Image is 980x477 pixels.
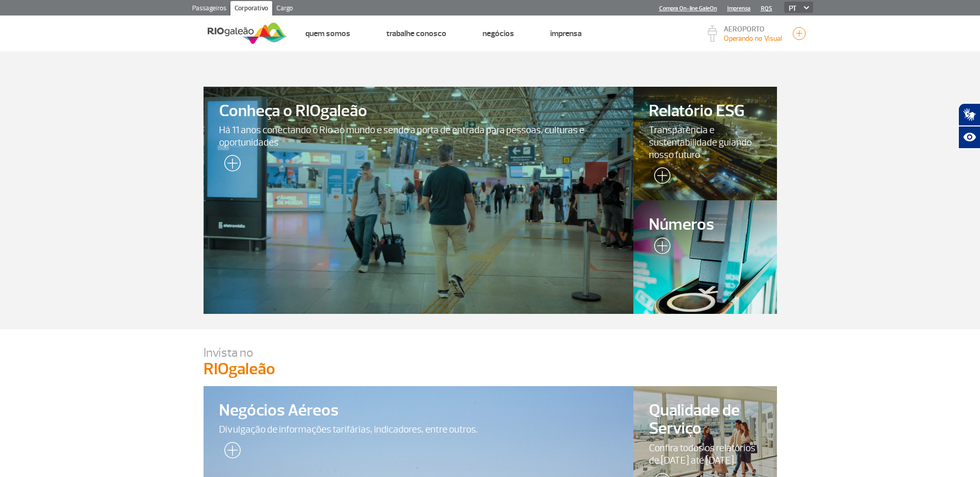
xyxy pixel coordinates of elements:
a: Conheça o RIOgaleãoHá 11 anos conectando o Rio ao mundo e sendo a porta de entrada para pessoas, ... [204,87,634,314]
p: AEROPORTO [724,26,782,33]
span: Há 11 anos conectando o Rio ao mundo e sendo a porta de entrada para pessoas, culturas e oportuni... [219,124,618,149]
a: RQS [761,5,772,12]
span: Confira todos os relatórios de [DATE] até [DATE]. [649,442,761,467]
a: Corporativo [230,1,272,18]
div: Plugin de acessibilidade da Hand Talk. [958,103,980,149]
span: Transparência e sustentabilidade guiando nosso futuro [649,124,761,161]
button: Abrir recursos assistivos. [958,126,980,149]
a: Imprensa [550,28,582,39]
a: Números [633,200,777,314]
span: Relatório ESG [649,102,761,120]
a: Cargo [272,1,297,18]
a: Trabalhe Conosco [386,28,446,39]
p: RIOgaleão [204,360,777,378]
img: leia-mais [649,237,671,258]
p: Visibilidade de 10000m [724,33,782,44]
span: Qualidade de Serviço [649,402,761,438]
img: leia-mais [219,442,241,463]
span: Conheça o RIOgaleão [219,102,618,120]
a: Quem Somos [305,28,350,39]
span: Números [649,216,761,234]
span: Negócios Aéreos [219,402,618,420]
a: Compra On-line GaleOn [659,5,717,12]
p: Invista no [204,345,777,360]
img: leia-mais [219,155,241,176]
img: leia-mais [649,167,671,188]
a: Negócios [483,28,514,39]
button: Abrir tradutor de língua de sinais. [958,103,980,126]
a: Imprensa [727,5,751,12]
a: Relatório ESGTransparência e sustentabilidade guiando nosso futuro [633,87,777,200]
span: Divulgação de informações tarifárias, indicadores, entre outros. [219,423,618,436]
a: Passageiros [188,1,230,18]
